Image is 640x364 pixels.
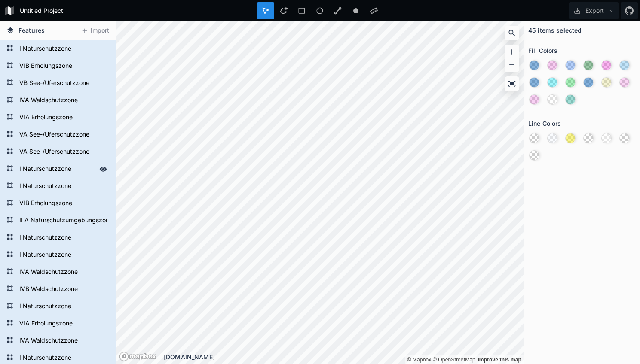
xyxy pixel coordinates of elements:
[478,357,521,363] a: Map feedback
[528,117,561,130] h2: Line Colors
[528,44,558,57] h2: Fill Colors
[528,26,582,35] h4: 45 items selected
[77,24,113,38] button: Import
[119,352,157,361] a: Mapbox logo
[164,352,524,361] div: [DOMAIN_NAME]
[433,357,475,363] a: OpenStreetMap
[569,2,619,19] button: Export
[18,26,45,35] span: Features
[407,357,431,363] a: Mapbox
